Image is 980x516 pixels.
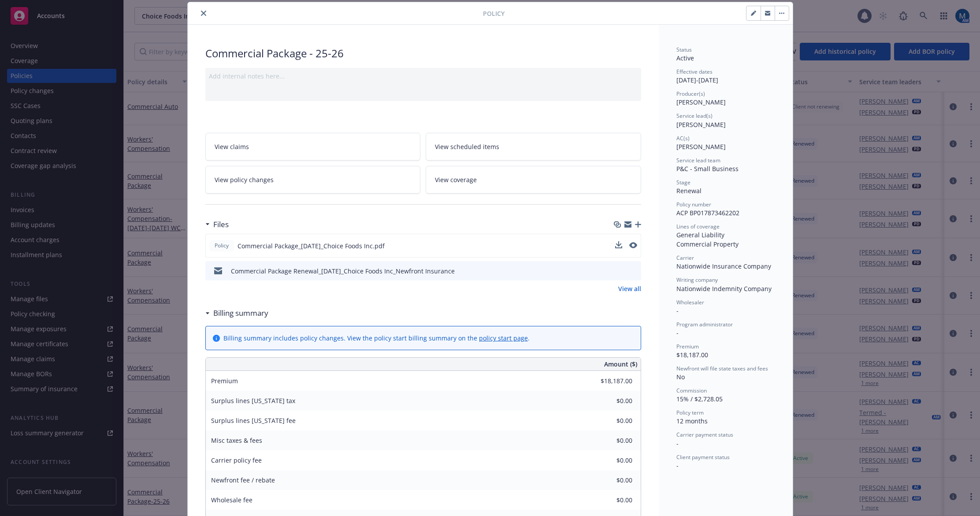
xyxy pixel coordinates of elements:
[676,54,694,62] span: Active
[213,242,230,250] span: Policy
[676,68,713,75] span: Effective dates
[215,142,249,151] span: View claims
[213,307,268,319] h3: Billing summary
[676,373,685,381] span: No
[205,166,421,194] a: View policy changes
[630,266,638,276] button: preview file
[676,230,775,239] div: General Liability
[676,431,733,438] span: Carrier payment status
[615,241,622,251] button: download file
[676,187,702,195] span: Renewal
[580,474,638,487] input: 0.00
[676,439,679,448] span: -
[604,359,637,369] span: Amount ($)
[580,394,638,408] input: 0.00
[676,98,726,106] span: [PERSON_NAME]
[211,496,252,504] span: Wholesale fee
[211,436,262,445] span: Misc taxes & fees
[676,329,679,337] span: -
[198,8,209,19] button: close
[211,396,295,405] span: Surplus lines [US_STATE] tax
[676,142,726,151] span: [PERSON_NAME]
[426,166,641,194] a: View coverage
[676,417,708,425] span: 12 months
[676,453,730,461] span: Client payment status
[676,120,726,129] span: [PERSON_NAME]
[629,242,637,248] button: preview file
[211,476,275,484] span: Newfront fee / rebate
[231,266,455,276] div: Commercial Package Renewal_[DATE]_Choice Foods Inc_Newfront Insurance
[580,434,638,447] input: 0.00
[580,454,638,467] input: 0.00
[580,374,638,388] input: 0.00
[676,46,692,53] span: Status
[209,71,638,81] div: Add internal notes here...
[615,241,622,248] button: download file
[479,334,528,342] a: policy start page
[580,494,638,507] input: 0.00
[580,414,638,427] input: 0.00
[676,351,708,359] span: $18,187.00
[238,241,385,251] span: Commercial Package_[DATE]_Choice Foods Inc.pdf
[676,395,723,403] span: 15% / $2,728.05
[205,219,229,230] div: Files
[205,133,421,161] a: View claims
[211,377,238,385] span: Premium
[629,241,637,251] button: preview file
[676,165,739,173] span: P&C - Small Business
[213,219,229,230] h3: Files
[676,299,704,306] span: Wholesaler
[676,387,707,394] span: Commission
[676,284,772,293] span: Nationwide Indemnity Company
[676,461,679,470] span: -
[676,343,699,350] span: Premium
[676,254,694,262] span: Carrier
[676,209,739,217] span: ACP BP017873462202
[676,307,679,315] span: -
[616,266,623,276] button: download file
[676,276,718,284] span: Writing company
[676,239,775,249] div: Commercial Property
[483,9,505,18] span: Policy
[618,284,641,293] a: View all
[676,112,713,120] span: Service lead(s)
[676,223,720,230] span: Lines of coverage
[676,365,768,372] span: Newfront will file state taxes and fees
[676,262,771,270] span: Nationwide Insurance Company
[205,307,268,319] div: Billing summary
[211,456,262,464] span: Carrier policy fee
[676,135,690,142] span: AC(s)
[426,133,641,161] a: View scheduled items
[676,90,705,97] span: Producer(s)
[223,333,530,343] div: Billing summary includes policy changes. View the policy start billing summary on the .
[676,157,720,164] span: Service lead team
[676,201,711,208] span: Policy number
[211,416,296,425] span: Surplus lines [US_STATE] fee
[676,179,690,186] span: Stage
[435,142,499,151] span: View scheduled items
[205,46,641,61] div: Commercial Package - 25-26
[676,409,704,416] span: Policy term
[435,175,477,184] span: View coverage
[215,175,274,184] span: View policy changes
[676,321,733,328] span: Program administrator
[676,68,775,85] div: [DATE] - [DATE]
